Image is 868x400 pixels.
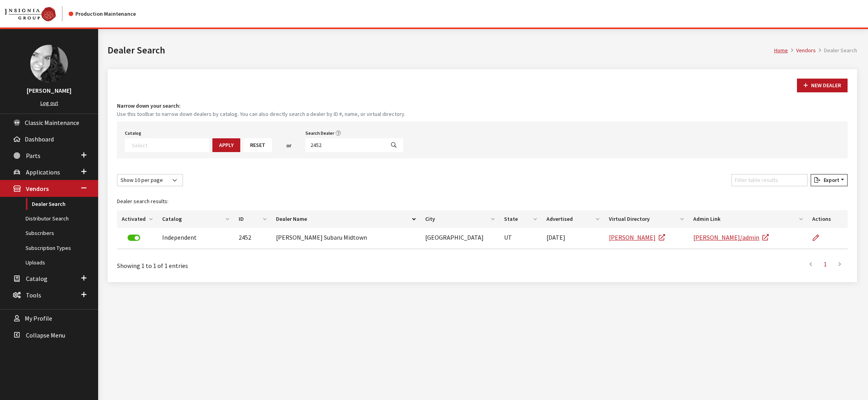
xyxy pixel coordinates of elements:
div: Production Maintenance [69,10,136,18]
span: Parts [26,152,40,160]
span: Collapse Menu [26,331,65,339]
button: Search [384,138,403,152]
td: UT [499,228,542,249]
textarea: Search [132,141,209,149]
label: Deactivate Dealer [128,235,140,241]
th: State: activate to sort column ascending [499,210,542,228]
label: Catalog [125,130,141,137]
a: Edit Dealer [812,228,826,248]
span: Export [820,176,839,183]
h4: Narrow down your search: [117,102,848,110]
td: 2452 [234,228,271,249]
div: Showing 1 to 1 of 1 entries [117,255,416,270]
caption: Dealer search results: [117,193,848,210]
th: Admin Link: activate to sort column ascending [689,210,808,228]
a: Home [774,47,788,54]
th: Advertised: activate to sort column ascending [542,210,604,228]
label: Search Dealer [305,130,334,137]
td: [DATE] [542,228,604,249]
a: 1 [818,256,832,272]
button: Reset [243,138,272,152]
th: ID: activate to sort column ascending [234,210,271,228]
button: Apply [212,138,240,152]
button: Export [811,174,848,186]
th: Catalog: activate to sort column ascending [157,210,234,228]
span: Classic Maintenance [25,119,79,127]
td: [GEOGRAPHIC_DATA] [420,228,499,249]
th: City: activate to sort column ascending [420,210,499,228]
span: Applications [26,168,60,176]
img: Khrystal Dorton [30,45,68,83]
span: Select [125,138,209,152]
h3: [PERSON_NAME] [8,86,90,95]
th: Virtual Directory: activate to sort column ascending [604,210,689,228]
a: [PERSON_NAME]/admin [693,233,769,241]
small: Use this toolbar to narrow down dealers by catalog. You can also directly search a dealer by ID #... [117,110,848,118]
li: Dealer Search [816,46,857,55]
th: Activated: activate to sort column ascending [117,210,157,228]
span: Dashboard [25,135,54,143]
a: Insignia Group logo [5,6,69,21]
th: Dealer Name: activate to sort column descending [271,210,420,228]
span: Tools [26,291,41,299]
a: Log out [40,99,58,106]
span: Catalog [26,275,48,283]
span: My Profile [25,315,52,323]
input: Search [305,138,385,152]
input: Filter table results [731,174,808,186]
th: Actions [808,210,848,228]
a: [PERSON_NAME] [609,233,665,241]
img: Catalog Maintenance [5,7,56,21]
span: Vendors [26,185,49,193]
td: [PERSON_NAME] Subaru Midtown [271,228,420,249]
span: or [286,141,291,150]
h1: Dealer Search [108,43,774,57]
li: Vendors [788,46,816,55]
button: New Dealer [797,79,848,92]
td: Independent [157,228,234,249]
